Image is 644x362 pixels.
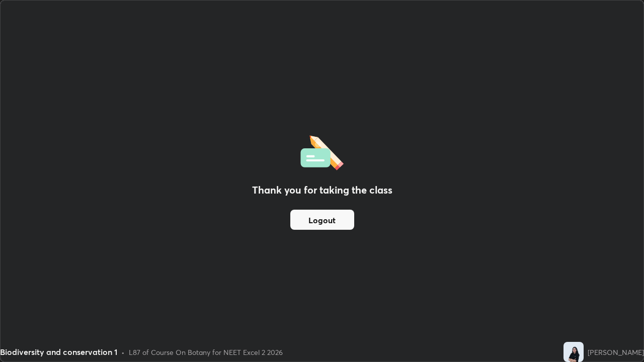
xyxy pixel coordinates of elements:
h2: Thank you for taking the class [252,183,392,198]
img: offlineFeedback.1438e8b3.svg [300,132,344,170]
button: Logout [290,210,354,230]
div: L87 of Course On Botany for NEET Excel 2 2026 [129,347,283,357]
img: 682439d8e90a44c985a6d4fe2be3bbc8.jpg [563,342,584,362]
div: [PERSON_NAME] [588,347,644,357]
div: • [121,347,125,357]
